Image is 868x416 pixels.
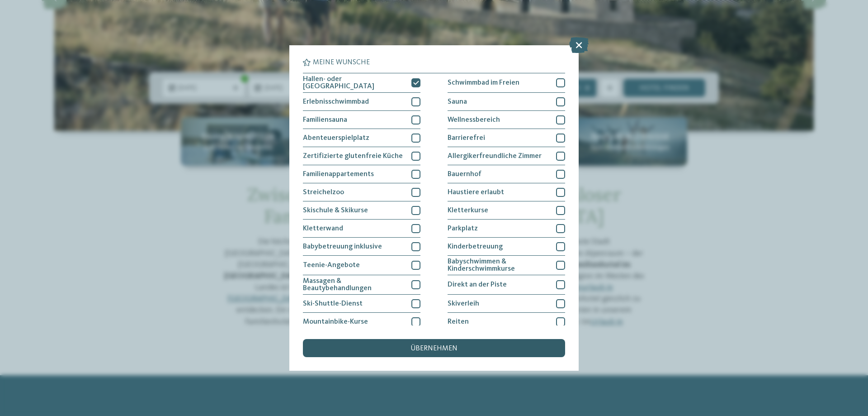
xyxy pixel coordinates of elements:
[448,207,488,214] span: Kletterkurse
[303,207,368,214] span: Skischule & Skikurse
[303,153,403,160] span: Zertifizierte glutenfreie Küche
[448,281,507,288] span: Direkt an der Piste
[303,243,382,250] span: Babybetreuung inklusive
[303,76,405,90] span: Hallen- oder [GEOGRAPHIC_DATA]
[448,243,503,250] span: Kinderbetreuung
[448,189,504,196] span: Haustiere erlaubt
[303,189,344,196] span: Streichelzoo
[448,98,467,105] span: Sauna
[448,79,519,86] span: Schwimmbad im Freien
[303,116,347,124] span: Familiensauna
[448,116,500,124] span: Wellnessbereich
[448,153,542,160] span: Allergikerfreundliche Zimmer
[448,225,478,232] span: Parkplatz
[448,318,469,325] span: Reiten
[303,262,360,269] span: Teenie-Angebote
[303,98,369,105] span: Erlebnisschwimmbad
[303,277,405,292] span: Massagen & Beautybehandlungen
[448,300,479,307] span: Skiverleih
[448,134,485,142] span: Barrierefrei
[313,59,370,66] span: Meine Wünsche
[303,300,363,307] span: Ski-Shuttle-Dienst
[303,225,343,232] span: Kletterwand
[448,171,481,178] span: Bauernhof
[410,345,458,352] span: übernehmen
[303,318,368,325] span: Mountainbike-Kurse
[303,134,369,142] span: Abenteuerspielplatz
[448,258,549,273] span: Babyschwimmen & Kinderschwimmkurse
[303,171,374,178] span: Familienappartements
